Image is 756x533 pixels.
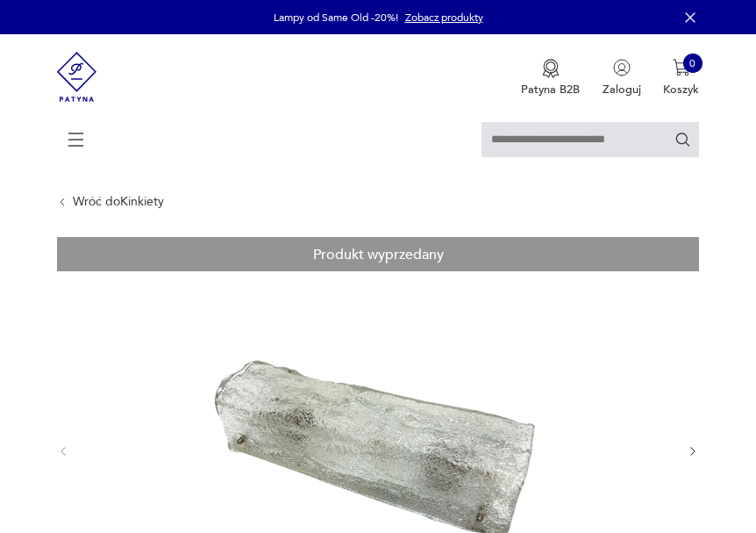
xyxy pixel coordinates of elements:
p: Zaloguj [603,82,641,97]
img: Ikona koszyka [673,59,690,76]
a: Ikona medaluPatyna B2B [521,59,580,97]
img: Patyna - sklep z meblami i dekoracjami vintage [57,34,97,119]
p: Patyna B2B [521,82,580,97]
div: Produkt wyprzedany [57,237,700,271]
p: Koszyk [663,82,699,97]
img: Ikona medalu [542,59,560,78]
a: Zobacz produkty [405,11,483,25]
button: Zaloguj [603,59,641,97]
button: Szukaj [674,131,691,148]
a: Wróć doKinkiety [73,195,164,209]
div: 0 [683,54,703,73]
p: Lampy od Same Old -20%! [274,11,398,25]
img: Ikonka użytkownika [613,59,631,76]
button: Patyna B2B [521,59,580,97]
button: 0Koszyk [663,59,699,97]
